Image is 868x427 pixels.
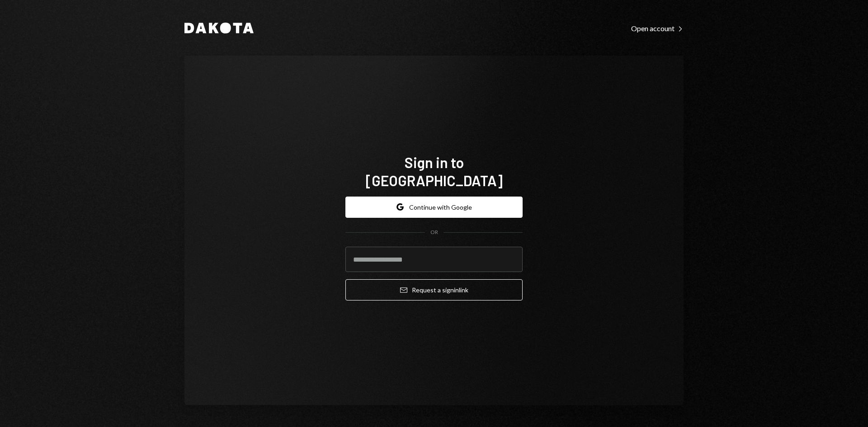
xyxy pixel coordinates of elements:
button: Continue with Google [345,197,523,218]
a: Open account [631,23,684,33]
h1: Sign in to [GEOGRAPHIC_DATA] [345,153,523,189]
div: Open account [631,24,684,33]
div: OR [430,229,438,236]
button: Request a signinlink [345,279,523,300]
